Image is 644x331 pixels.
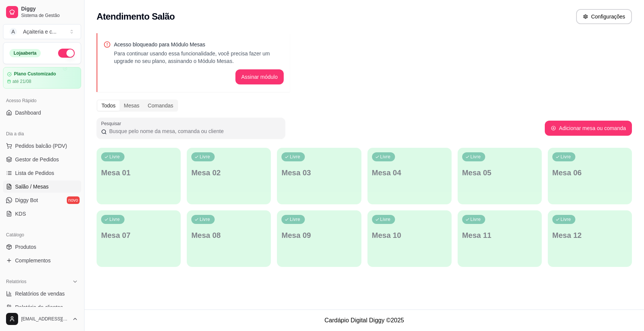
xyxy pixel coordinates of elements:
a: Diggy Botnovo [3,194,81,206]
p: Mesa 09 [281,230,357,241]
h2: Atendimento Salão [97,11,175,23]
p: Livre [109,154,120,160]
label: Pesquisar [101,120,124,127]
a: Plano Customizadoaté 21/08 [3,67,81,89]
button: Adicionar mesa ou comanda [545,121,632,136]
input: Pesquisar [107,127,281,135]
button: LivreMesa 02 [187,148,271,204]
span: [EMAIL_ADDRESS][DOMAIN_NAME] [21,316,69,322]
button: Select a team [3,24,81,39]
p: Mesa 12 [552,230,627,241]
span: Produtos [15,243,36,251]
p: Mesa 02 [191,167,266,178]
span: Dashboard [15,109,41,116]
a: Relatório de clientes [3,301,81,313]
div: Dia a dia [3,128,81,140]
button: Configurações [576,9,632,24]
a: Relatórios de vendas [3,288,81,300]
button: Assinar módulo [235,69,284,84]
p: Livre [290,154,300,160]
a: Gestor de Pedidos [3,153,81,165]
span: Diggy [21,6,78,12]
span: Relatórios de vendas [15,290,65,297]
button: LivreMesa 04 [367,148,452,204]
p: Livre [470,154,481,160]
span: A [9,28,17,35]
div: Mesas [120,100,143,111]
div: Açaiteria e c ... [23,28,57,35]
p: Mesa 07 [101,230,176,241]
a: Complementos [3,254,81,267]
p: Mesa 08 [191,230,266,241]
p: Livre [380,216,391,222]
button: LivreMesa 08 [187,210,271,267]
p: Livre [109,216,120,222]
button: Pedidos balcão (PDV) [3,140,81,152]
div: Loja aberta [9,49,41,57]
article: Plano Customizado [14,71,56,77]
button: LivreMesa 12 [548,210,632,267]
p: Livre [290,216,300,222]
p: Livre [470,216,481,222]
span: Lista de Pedidos [15,169,54,177]
p: Mesa 11 [462,230,537,241]
p: Mesa 05 [462,167,537,178]
button: LivreMesa 10 [367,210,452,267]
span: Sistema de Gestão [21,12,78,18]
p: Livre [380,154,391,160]
a: DiggySistema de Gestão [3,3,81,21]
span: KDS [15,210,26,218]
button: LivreMesa 11 [458,210,542,267]
p: Mesa 06 [552,167,627,178]
button: [EMAIL_ADDRESS][DOMAIN_NAME] [3,310,81,328]
button: Alterar Status [58,49,75,58]
span: Salão / Mesas [15,183,49,190]
div: Catálogo [3,229,81,241]
span: Relatório de clientes [15,303,63,311]
button: LivreMesa 07 [97,210,181,267]
span: Complementos [15,257,51,264]
footer: Cardápio Digital Diggy © 2025 [85,310,644,331]
a: Dashboard [3,107,81,119]
p: Livre [561,154,571,160]
span: Gestor de Pedidos [15,156,59,163]
p: Mesa 10 [372,230,447,241]
a: KDS [3,208,81,220]
button: LivreMesa 06 [548,148,632,204]
button: LivreMesa 03 [277,148,361,204]
button: LivreMesa 01 [97,148,181,204]
p: Livre [200,154,210,160]
p: Mesa 03 [281,167,357,178]
button: LivreMesa 05 [458,148,542,204]
span: Diggy Bot [15,196,38,204]
a: Salão / Mesas [3,181,81,193]
span: Relatórios [6,279,26,285]
p: Livre [200,216,210,222]
p: Para continuar usando essa funcionalidade, você precisa fazer um upgrade no seu plano, assinando ... [114,50,284,65]
div: Comandas [144,100,178,111]
p: Livre [561,216,571,222]
span: Pedidos balcão (PDV) [15,142,67,150]
a: Lista de Pedidos [3,167,81,179]
p: Acesso bloqueado para Módulo Mesas [114,41,284,48]
article: até 21/08 [12,78,31,84]
div: Acesso Rápido [3,95,81,107]
button: LivreMesa 09 [277,210,361,267]
div: Todos [97,100,120,111]
a: Produtos [3,241,81,253]
p: Mesa 04 [372,167,447,178]
p: Mesa 01 [101,167,176,178]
